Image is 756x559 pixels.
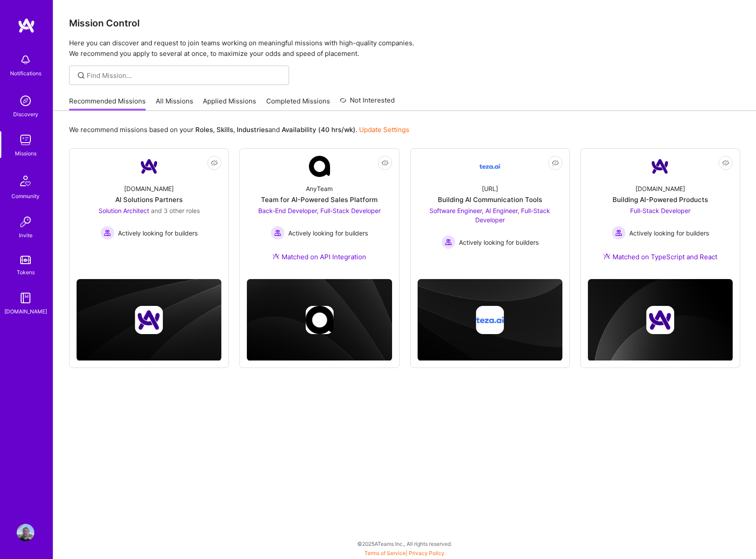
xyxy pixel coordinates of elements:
b: Industries [237,125,268,134]
i: icon EyeClosed [211,159,218,166]
span: Actively looking for builders [629,228,709,238]
i: icon SearchGrey [76,70,86,81]
div: Notifications [10,69,41,78]
i: icon EyeClosed [382,159,389,166]
span: and 3 other roles [151,207,200,214]
a: Applied Missions [203,96,256,111]
img: cover [418,279,562,361]
img: Company Logo [479,156,500,177]
div: Community [11,191,40,201]
img: cover [247,279,392,361]
img: logo [18,18,35,33]
b: Roles [195,125,213,134]
img: Company logo [135,306,163,334]
div: Team for AI-Powered Sales Platform [261,195,378,204]
img: Company Logo [309,156,330,177]
img: Community [15,170,36,191]
b: Skills [217,125,233,134]
input: Find Mission... [87,71,283,80]
span: | [364,550,444,556]
div: [DOMAIN_NAME] [635,184,685,193]
span: Full-Stack Developer [630,207,690,214]
img: Company Logo [650,156,671,177]
a: User Avatar [15,524,37,541]
img: Company logo [305,306,334,334]
img: Actively looking for builders [612,226,626,240]
span: Software Engineer, AI Engineer, Full-Stack Developer [429,207,550,224]
img: cover [588,279,733,361]
p: We recommend missions based on your , , and . [69,125,409,134]
a: Completed Missions [266,96,330,111]
p: Here you can discover and request to join teams working on meaningful missions with high-quality ... [69,38,740,59]
img: User Avatar [17,524,34,541]
img: Actively looking for builders [271,226,285,240]
div: [URL] [482,184,498,193]
a: Terms of Service [364,550,406,556]
a: Company LogoAnyTeamTeam for AI-Powered Sales PlatformBack-End Developer, Full-Stack Developer Act... [247,156,392,272]
i: icon EyeClosed [552,159,559,166]
img: Ateam Purple Icon [272,253,279,260]
a: All Missions [156,96,193,111]
span: Back-End Developer, Full-Stack Developer [258,207,381,214]
div: AnyTeam [306,184,333,193]
img: Actively looking for builders [441,235,455,249]
span: Actively looking for builders [288,228,368,238]
span: Actively looking for builders [459,238,539,247]
div: AI Solutions Partners [115,195,183,204]
img: Ateam Purple Icon [603,253,610,260]
img: tokens [20,256,31,264]
b: Availability (40 hrs/wk) [282,125,356,134]
div: Discovery [13,110,38,119]
a: Company Logo[DOMAIN_NAME]Building AI-Powered ProductsFull-Stack Developer Actively looking for bu... [588,156,733,272]
img: teamwork [17,131,34,149]
img: Invite [17,213,34,231]
div: Missions [15,149,37,158]
a: Not Interested [340,95,395,111]
div: Matched on API Integration [272,252,366,261]
i: icon EyeClosed [722,159,729,166]
img: Company logo [476,306,504,334]
img: guide book [17,289,34,307]
div: Invite [19,231,33,240]
img: discovery [17,92,34,110]
img: bell [17,51,34,69]
h3: Mission Control [69,18,740,29]
div: © 2025 ATeams Inc., All rights reserved. [53,533,756,555]
div: Building AI Communication Tools [438,195,542,204]
img: cover [77,279,221,361]
a: Company Logo[URL]Building AI Communication ToolsSoftware Engineer, AI Engineer, Full-Stack Develo... [418,156,562,255]
a: Update Settings [359,125,409,134]
div: [DOMAIN_NAME] [4,307,47,316]
img: Company Logo [139,156,160,177]
img: Company logo [646,306,674,334]
div: Tokens [17,268,35,277]
span: Solution Architect [99,207,149,214]
span: Actively looking for builders [118,228,198,238]
img: Actively looking for builders [100,226,114,240]
a: Privacy Policy [409,550,444,556]
div: [DOMAIN_NAME] [124,184,174,193]
a: Recommended Missions [69,96,146,111]
div: Building AI-Powered Products [613,195,708,204]
a: Company Logo[DOMAIN_NAME]AI Solutions PartnersSolution Architect and 3 other rolesActively lookin... [77,156,221,255]
div: Matched on TypeScript and React [603,252,717,261]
